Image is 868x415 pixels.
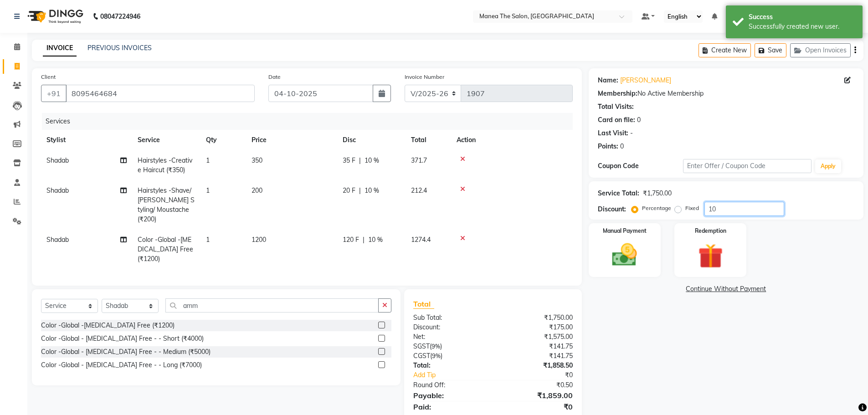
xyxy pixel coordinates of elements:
a: [PERSON_NAME] [620,76,671,85]
span: 10 % [365,186,379,195]
div: Services [42,113,580,130]
div: ₹0.50 [493,380,580,390]
span: 9% [431,343,440,350]
div: ₹0 [508,370,580,380]
div: ₹1,575.00 [493,332,580,342]
span: SGST [413,342,430,350]
div: 0 [637,115,641,125]
div: Color -Global - [MEDICAL_DATA] Free - - Short (₹4000) [41,334,204,343]
label: Fixed [685,204,699,212]
div: 0 [620,142,624,151]
input: Search or Scan [165,298,379,313]
a: INVOICE [43,40,77,56]
span: Hairstyles -Shave/ [PERSON_NAME] Styling/ Moustache (₹200) [138,186,195,223]
img: logo [23,4,86,29]
span: | [359,186,361,195]
div: Payable: [406,390,493,401]
div: No Active Membership [598,89,854,98]
span: 1 [206,156,210,164]
div: ₹175.00 [493,323,580,332]
div: Card on file: [598,115,635,125]
div: ₹1,750.00 [643,189,672,198]
span: 10 % [365,156,379,165]
th: Total [406,130,451,150]
label: Invoice Number [405,73,444,81]
span: 1274.4 [411,236,431,244]
th: Disc [337,130,406,150]
div: Last Visit: [598,128,628,138]
div: ₹141.75 [493,351,580,361]
div: ₹141.75 [493,342,580,351]
button: Save [755,43,786,57]
div: Discount: [406,323,493,332]
span: Total [413,299,434,309]
button: Open Invoices [790,43,851,57]
label: Date [268,73,281,81]
b: 08047224946 [100,4,140,29]
div: Color -Global -[MEDICAL_DATA] Free (₹1200) [41,321,175,330]
div: ( ) [406,342,493,351]
div: Coupon Code [598,161,683,171]
input: Enter Offer / Coupon Code [683,159,812,173]
span: 1 [206,236,210,244]
span: 9% [432,352,441,359]
span: | [359,156,361,165]
span: 371.7 [411,156,427,164]
div: Success [749,12,856,22]
label: Manual Payment [603,227,647,235]
a: Add Tip [406,370,507,380]
th: Service [132,130,200,150]
div: Net: [406,332,493,342]
th: Qty [200,130,246,150]
span: 120 F [343,235,359,245]
span: 35 F [343,156,355,165]
div: ₹1,859.00 [493,390,580,401]
span: Shadab [46,186,69,195]
div: Service Total: [598,189,639,198]
div: Membership: [598,89,637,98]
div: Round Off: [406,380,493,390]
span: 212.4 [411,186,427,195]
div: ₹0 [493,401,580,412]
span: 1 [206,186,210,195]
div: Points: [598,142,618,151]
div: - [630,128,633,138]
span: 10 % [368,235,383,245]
label: Percentage [642,204,671,212]
div: Name: [598,76,618,85]
div: Successfully created new user. [749,22,856,31]
div: Paid: [406,401,493,412]
input: Search by Name/Mobile/Email/Code [66,85,255,102]
button: Create New [699,43,751,57]
th: Action [451,130,573,150]
a: Continue Without Payment [591,284,862,294]
img: _cash.svg [604,241,645,269]
div: Total Visits: [598,102,634,112]
span: 200 [252,186,262,195]
span: CGST [413,352,430,360]
span: Shadab [46,156,69,164]
div: Discount: [598,205,626,214]
img: _gift.svg [690,241,731,272]
span: Color -Global -[MEDICAL_DATA] Free (₹1200) [138,236,193,263]
span: Hairstyles -Creative Haircut (₹350) [138,156,192,174]
span: 350 [252,156,262,164]
div: ( ) [406,351,493,361]
div: Sub Total: [406,313,493,323]
button: Apply [815,159,841,173]
a: PREVIOUS INVOICES [87,44,152,52]
div: Total: [406,361,493,370]
label: Client [41,73,56,81]
span: 20 F [343,186,355,195]
div: Color -Global - [MEDICAL_DATA] Free - - Medium (₹5000) [41,347,211,357]
span: | [363,235,365,245]
th: Stylist [41,130,132,150]
span: Shadab [46,236,69,244]
th: Price [246,130,337,150]
div: ₹1,750.00 [493,313,580,323]
div: Color -Global - [MEDICAL_DATA] Free - - Long (₹7000) [41,360,202,370]
button: +91 [41,85,67,102]
div: ₹1,858.50 [493,361,580,370]
label: Redemption [695,227,726,235]
span: 1200 [252,236,266,244]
